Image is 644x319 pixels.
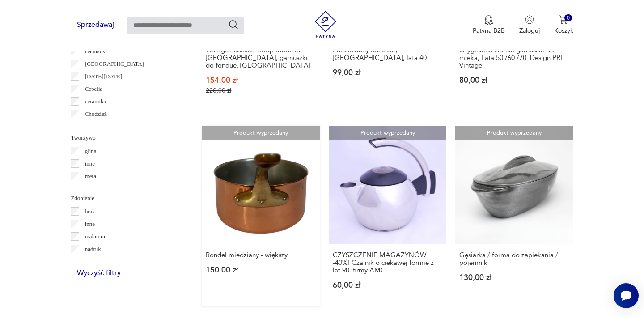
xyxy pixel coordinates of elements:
[473,26,505,35] p: Patyna B2B
[333,69,442,77] p: 99,00 zł
[459,77,569,84] p: 80,00 zł
[333,251,442,274] h3: CZYSZCZENIE MAGAZYNÓW -40%! Czajnik o ciekawej formie z lat 90. firmy AMC
[519,26,540,35] p: Zaloguj
[455,126,573,306] a: Produkt wyprzedanyGęsiarka / forma do zapiekania / pojemnikGęsiarka / forma do zapiekania / pojem...
[71,22,120,29] a: Sprzedawaj
[206,77,315,84] p: 154,00 zł
[554,26,573,35] p: Koszyk
[85,159,95,169] p: inne
[614,283,639,308] iframe: Smartsupp widget button
[206,266,315,274] p: 150,00 zł
[525,15,534,24] img: Ikonka użytkownika
[473,15,505,35] a: Ikona medaluPatyna B2B
[333,281,442,289] p: 60,00 zł
[85,146,97,156] p: glina
[85,109,107,119] p: Chodzież
[85,72,123,81] p: [DATE][DATE]
[228,19,239,30] button: Szukaj
[554,15,573,35] button: 0Koszyk
[71,193,180,203] p: Zdobienie
[459,251,569,267] h3: Gęsiarka / forma do zapiekania / pojemnik
[459,47,569,69] h3: Oryginalne Garnki garnuszki do mleka, Lata 50./60./70. Design PRL Vintage
[85,59,144,69] p: [GEOGRAPHIC_DATA]
[206,47,315,69] h3: Vintage Albisola Coop Made in [GEOGRAPHIC_DATA], garnuszki do fondue, [GEOGRAPHIC_DATA]
[312,11,339,38] img: Patyna - sklep z meblami i dekoracjami vintage
[329,126,446,306] a: Produkt wyprzedanyCZYSZCZENIE MAGAZYNÓW -40%! Czajnik o ciekawej formie z lat 90. firmy AMCCZYSZC...
[473,15,505,35] button: Patyna B2B
[206,251,315,259] h3: Rondel miedziany - większy
[71,265,127,281] button: Wyczyść filtry
[459,274,569,281] p: 130,00 zł
[71,17,120,33] button: Sprzedawaj
[484,15,493,25] img: Ikona medalu
[564,14,572,22] div: 0
[71,133,180,143] p: Tworzywo
[85,232,105,242] p: malatura
[85,207,95,217] p: brak
[559,15,568,24] img: Ikona koszyka
[85,97,106,106] p: ceramika
[85,219,95,229] p: inne
[85,171,98,181] p: metal
[333,47,442,62] h3: Emaliowany durszlak, [GEOGRAPHIC_DATA], lata 40.
[206,87,315,94] p: 220,00 zł
[519,15,540,35] button: Zaloguj
[85,244,101,254] p: nadruk
[85,84,103,94] p: Cepelia
[202,126,319,306] a: Produkt wyprzedanyRondel miedziany - większyRondel miedziany - większy150,00 zł
[85,122,106,132] p: Ćmielów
